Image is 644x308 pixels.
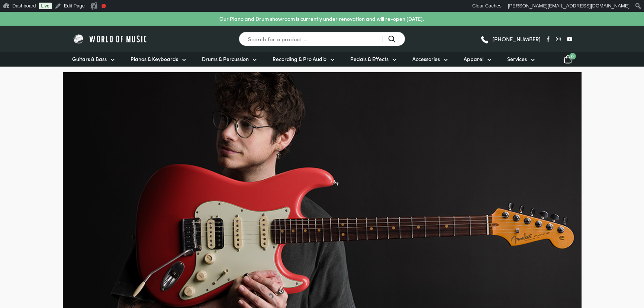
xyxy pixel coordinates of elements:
[350,55,389,63] span: Pedals & Effects
[536,226,644,308] iframe: Chat with our support team
[131,55,178,63] span: Pianos & Keyboards
[39,3,52,9] a: Live
[202,55,249,63] span: Drums & Percussion
[219,15,424,23] p: Our Piano and Drum showroom is currently under renovation and will re-open [DATE].
[492,36,541,42] span: [PHONE_NUMBER]
[412,55,440,63] span: Accessories
[569,53,576,60] span: 0
[273,55,326,63] span: Recording & Pro Audio
[102,4,106,8] div: Needs improvement
[480,33,541,45] a: [PHONE_NUMBER]
[507,55,527,63] span: Services
[72,55,107,63] span: Guitars & Bass
[464,55,483,63] span: Apparel
[72,33,148,45] img: World of Music
[239,32,405,46] input: Search for a product ...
